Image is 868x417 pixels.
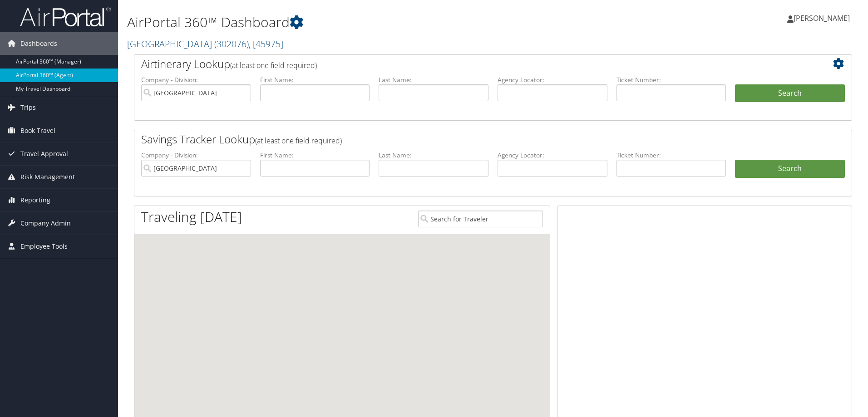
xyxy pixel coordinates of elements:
[787,5,859,32] a: [PERSON_NAME]
[20,119,55,142] span: Book Travel
[127,38,283,50] a: [GEOGRAPHIC_DATA]
[260,151,370,160] label: First Name:
[616,151,726,160] label: Ticket Number:
[141,207,242,226] h1: Traveling [DATE]
[249,38,283,50] span: , [ 45975 ]
[20,189,50,211] span: Reporting
[230,60,317,70] span: (at least one field required)
[141,56,785,72] h2: Airtinerary Lookup
[498,75,607,84] label: Agency Locator:
[141,75,251,84] label: Company - Division:
[794,13,850,23] span: [PERSON_NAME]
[616,75,726,84] label: Ticket Number:
[498,151,607,160] label: Agency Locator:
[141,160,251,177] input: search accounts
[418,211,543,227] input: Search for Traveler
[20,6,111,27] img: airportal-logo.png
[20,166,75,188] span: Risk Management
[141,151,251,160] label: Company - Division:
[20,235,68,258] span: Employee Tools
[379,75,488,84] label: Last Name:
[20,32,57,55] span: Dashboards
[141,132,785,147] h2: Savings Tracker Lookup
[214,38,249,50] span: ( 302076 )
[260,75,370,84] label: First Name:
[127,13,615,32] h1: AirPortal 360™ Dashboard
[20,212,71,235] span: Company Admin
[379,151,488,160] label: Last Name:
[20,142,68,165] span: Travel Approval
[20,96,36,119] span: Trips
[735,84,845,103] button: Search
[735,160,845,178] a: Search
[255,136,342,146] span: (at least one field required)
